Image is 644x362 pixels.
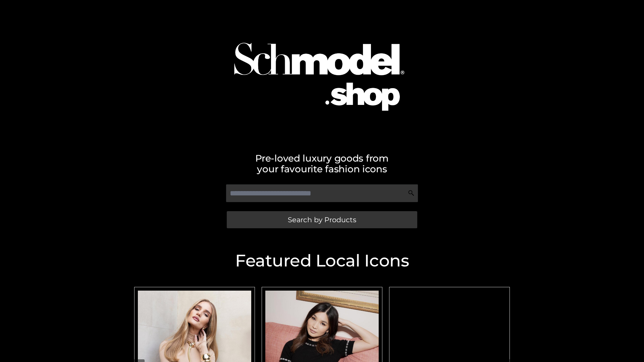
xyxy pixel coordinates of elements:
[131,153,513,174] h2: Pre-loved luxury goods from your favourite fashion icons
[288,216,356,223] span: Search by Products
[131,252,513,269] h2: Featured Local Icons​
[227,211,417,228] a: Search by Products
[408,190,415,196] img: Search Icon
